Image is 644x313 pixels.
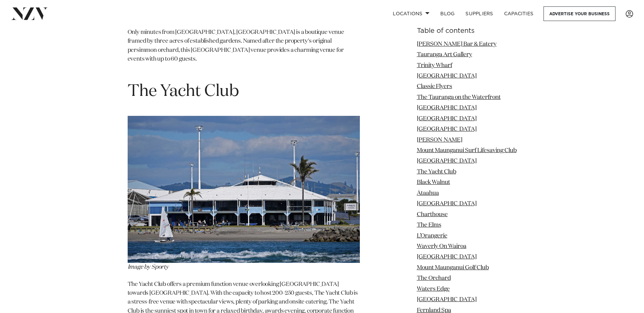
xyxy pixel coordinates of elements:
[387,6,435,21] a: Locations
[417,105,477,111] a: [GEOGRAPHIC_DATA]
[417,276,451,281] a: The Orchard
[417,222,441,228] a: The Elms
[417,137,462,143] a: [PERSON_NAME]
[417,127,477,132] a: [GEOGRAPHIC_DATA]
[544,6,615,21] a: Advertise your business
[417,212,448,217] a: Charthouse
[417,265,489,271] a: Mount Maunganui Golf Club
[417,73,477,79] a: [GEOGRAPHIC_DATA]
[417,233,447,239] a: L’Orangerie
[417,116,477,122] a: [GEOGRAPHIC_DATA]
[417,169,456,175] a: The Yacht Club
[128,116,360,263] img: the yacht club, sulphur point, tauranga harbour, tauranga, cocktails, cocktail venue, cocktail pa...
[417,297,477,303] a: [GEOGRAPHIC_DATA]
[417,41,497,47] a: [PERSON_NAME] Bar & Eatery
[417,95,501,100] a: The Tauranga on the Waterfront
[417,180,450,186] a: Black Walnut
[417,148,517,153] a: Mount Maunganui Surf Lifesaving Club
[417,63,452,68] a: Trinity Wharf
[417,244,466,249] a: Waverly On Wairoa
[417,286,450,292] a: Waters Edge
[417,159,477,164] a: [GEOGRAPHIC_DATA]
[417,52,472,58] a: Tauranga Art Gallery
[417,84,452,90] a: Classic Flyers
[417,27,517,35] h6: Table of contents
[417,201,477,207] a: [GEOGRAPHIC_DATA]
[128,28,360,73] p: Only minutes from [GEOGRAPHIC_DATA], [GEOGRAPHIC_DATA] is a boutique venue framed by three acres ...
[11,7,48,20] img: nzv-logo.png
[417,254,477,260] a: [GEOGRAPHIC_DATA]
[128,83,239,100] span: The Yacht Club
[435,6,460,21] a: BLOG
[417,190,439,196] a: Ātaahua
[460,6,498,21] a: SUPPLIERS
[128,264,169,270] em: Image by Sporty
[499,6,539,21] a: Capacities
